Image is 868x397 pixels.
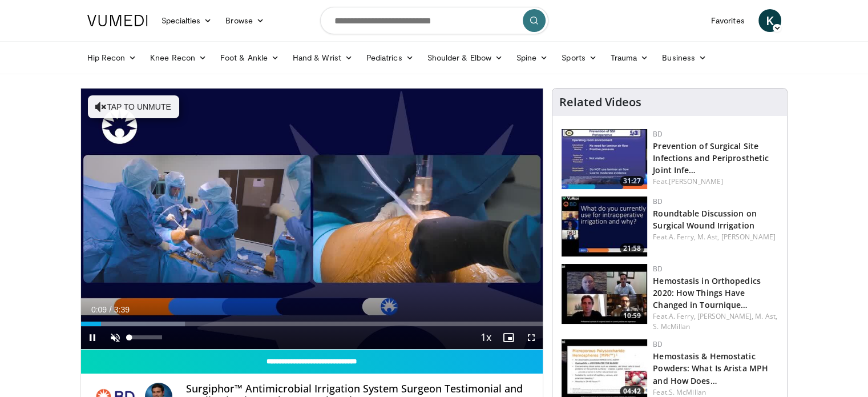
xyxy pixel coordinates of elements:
a: Spine [510,46,555,69]
a: Business [655,46,713,69]
button: Tap to unmute [88,95,179,118]
img: 0eec6fb8-6c4e-404e-a42a-d2de394424ca.150x105_q85_crop-smart_upscale.jpg [562,264,647,324]
a: Favorites [704,9,752,32]
a: A. Ferry, [669,232,696,242]
a: Knee Recon [143,46,213,69]
video-js: Video Player [81,89,543,350]
a: Hemostasis in Orthopedics 2020: How Things Have Changed in Tournique… [653,275,761,310]
span: 3:39 [114,305,130,314]
a: M. Ast, [697,232,720,242]
img: bdb02266-35f1-4bde-b55c-158a878fcef6.150x105_q85_crop-smart_upscale.jpg [562,129,647,189]
button: Pause [81,326,104,349]
a: Hand & Wrist [286,46,360,69]
a: BD [653,197,663,206]
a: Trauma [604,46,656,69]
div: Volume Level [130,335,162,339]
img: 63b980ac-32f1-48d0-8c7b-91567b14b7c6.150x105_q85_crop-smart_upscale.jpg [562,197,647,256]
a: 21:58 [562,197,647,256]
h4: Related Videos [559,95,641,109]
span: 10:59 [620,311,644,321]
div: Feat. [653,311,778,332]
input: Search topics, interventions [320,7,548,34]
a: A. Ferry, [669,311,696,321]
button: Fullscreen [520,326,543,349]
button: Enable picture-in-picture mode [497,326,520,349]
a: S. McMillan [669,387,706,397]
a: Sports [555,46,604,69]
a: 31:27 [562,129,647,189]
a: Pediatrics [360,46,421,69]
a: BD [653,339,663,349]
a: 10:59 [562,264,647,324]
a: Shoulder & Elbow [421,46,510,69]
a: Prevention of Surgical Site Infections and Periprosthetic Joint Infe… [653,141,769,175]
a: Browse [219,9,271,32]
button: Unmute [104,326,127,349]
a: [PERSON_NAME] [669,177,723,186]
div: Feat. [653,177,778,187]
a: [PERSON_NAME], [697,311,753,321]
div: Progress Bar [81,322,543,326]
a: BD [653,264,663,274]
a: Hip Recon [80,46,144,69]
span: 21:58 [620,243,644,254]
span: 31:27 [620,176,644,186]
a: Foot & Ankle [213,46,286,69]
button: Playback Rate [474,326,497,349]
a: [PERSON_NAME] [721,232,775,242]
a: BD [653,129,663,139]
a: M. Ast, [755,311,777,321]
a: K [758,9,781,32]
span: / [110,305,112,314]
span: 0:09 [91,305,107,314]
img: VuMedi Logo [87,15,148,26]
a: Roundtable Discussion on Surgical Wound Irrigation [653,208,756,231]
a: Specialties [155,9,219,32]
div: Feat. [653,232,778,242]
span: 04:42 [620,386,644,396]
a: Hemostasis & Hemostatic Powders: What Is Arista MPH and How Does… [653,351,768,386]
a: S. McMillan [653,322,690,331]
